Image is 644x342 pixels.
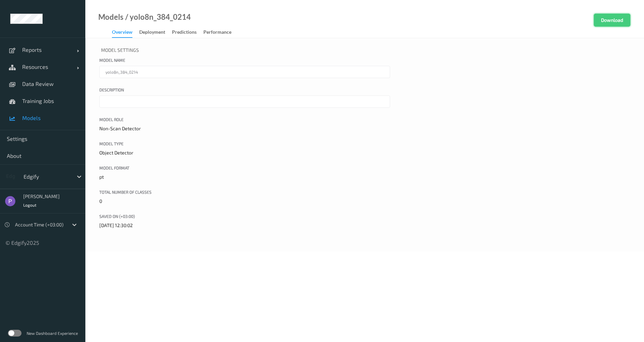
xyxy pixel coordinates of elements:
[99,57,390,63] label: Model name
[99,116,390,122] label: Model Role
[99,45,390,57] p: Model Settings
[99,222,390,229] p: [DATE] 12:30:02
[594,14,630,27] button: Download
[112,29,132,38] div: Overview
[172,29,197,37] div: Predictions
[203,28,238,37] a: Performance
[112,28,139,38] a: Overview
[99,149,390,156] p: Object Detector
[99,125,390,132] p: Non-Scan Detector
[99,87,390,93] label: Description
[99,174,390,180] p: pt
[139,28,172,37] a: Deployment
[172,28,203,37] a: Predictions
[99,213,390,219] label: Saved On (+03:00)
[124,14,191,20] div: / yolo8n_384_0214
[98,14,124,20] a: Models
[99,189,390,195] label: Total number of classes
[99,198,390,205] p: 0
[99,165,390,171] label: Model Format
[99,140,390,147] label: Model Type
[203,29,231,37] div: Performance
[139,29,165,37] div: Deployment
